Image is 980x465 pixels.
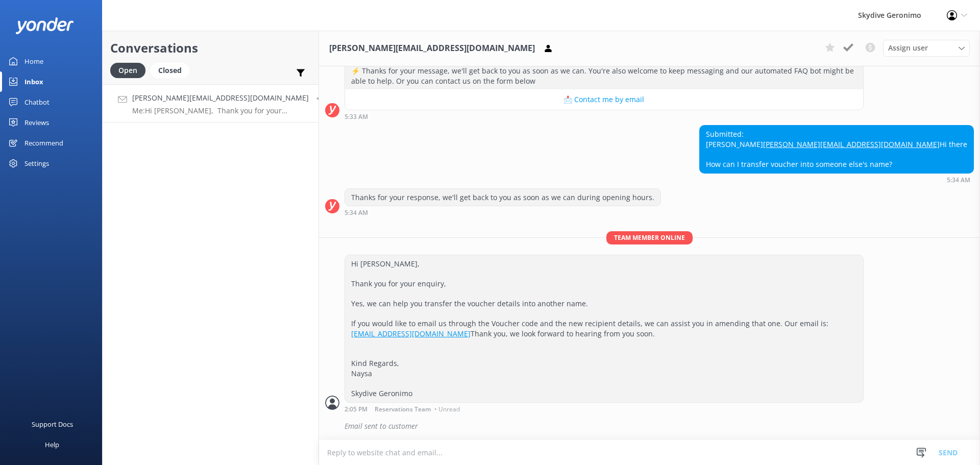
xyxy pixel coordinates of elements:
div: Chatbot [24,92,50,112]
strong: 5:34 AM [947,177,970,183]
h4: [PERSON_NAME][EMAIL_ADDRESS][DOMAIN_NAME] [132,92,309,104]
div: Closed [151,63,189,78]
div: Oct 10 2025 05:34am (UTC +08:00) Australia/Perth [699,176,974,183]
div: Recommend [24,133,63,153]
div: Assign User [883,40,970,56]
div: Reviews [24,112,49,133]
div: ⚡ Thanks for your message, we'll get back to you as soon as we can. You're also welcome to keep m... [345,62,863,89]
p: Me: Hi [PERSON_NAME], Thank you for your enquiry, Yes, we can help you transfer the voucher detai... [132,106,309,115]
strong: 5:34 AM [345,210,368,216]
span: Team member online [606,231,693,244]
div: Support Docs [32,414,73,434]
div: Settings [24,153,49,174]
div: Oct 10 2025 05:34am (UTC +08:00) Australia/Perth [345,209,661,216]
strong: 5:33 AM [345,114,368,120]
div: Hi [PERSON_NAME], Thank you for your enquiry, Yes, we can help you transfer the voucher details i... [345,255,863,402]
a: [PERSON_NAME][EMAIL_ADDRESS][DOMAIN_NAME]Me:Hi [PERSON_NAME], Thank you for your enquiry, Yes, we... [103,84,318,123]
img: yonder-white-logo.png [15,17,74,34]
div: Oct 10 2025 02:05pm (UTC +08:00) Australia/Perth [345,405,864,412]
a: [PERSON_NAME][EMAIL_ADDRESS][DOMAIN_NAME] [763,139,940,149]
strong: 2:05 PM [345,406,367,412]
button: 📩 Contact me by email [345,89,863,110]
h3: [PERSON_NAME][EMAIL_ADDRESS][DOMAIN_NAME] [329,42,535,55]
div: Email sent to customer [345,418,974,435]
span: Reservations Team [375,406,431,412]
span: • Unread [434,406,460,412]
div: Oct 10 2025 05:33am (UTC +08:00) Australia/Perth [345,113,864,120]
a: Open [110,64,151,76]
div: Help [45,434,59,455]
span: Assign user [888,42,928,54]
a: [EMAIL_ADDRESS][DOMAIN_NAME] [351,329,471,338]
div: 2025-10-10T06:09:23.190 [325,418,974,435]
div: Submitted: [PERSON_NAME] Hi there How can I transfer voucher into someone else's name? [700,126,973,173]
div: Open [110,63,145,78]
div: Home [24,51,43,71]
a: Closed [151,64,194,76]
div: Inbox [24,71,43,92]
div: Thanks for your response, we'll get back to you as soon as we can during opening hours. [345,189,660,206]
h2: Conversations [110,38,311,58]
